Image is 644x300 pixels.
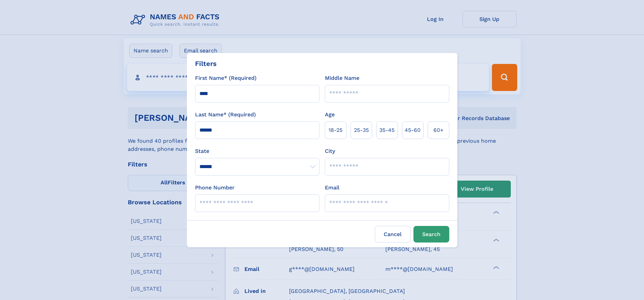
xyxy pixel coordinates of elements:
label: Middle Name [325,74,359,82]
label: Phone Number [195,184,235,192]
label: City [325,147,335,155]
span: 18‑25 [329,126,342,134]
span: 60+ [433,126,444,134]
label: Last Name* (Required) [195,111,256,119]
div: Filters [195,59,217,69]
span: 25‑35 [354,126,369,134]
span: 45‑60 [405,126,421,134]
label: State [195,147,319,155]
label: First Name* (Required) [195,74,257,82]
span: 35‑45 [379,126,395,134]
label: Age [325,111,335,119]
label: Cancel [375,226,411,243]
label: Email [325,184,339,192]
button: Search [413,226,449,243]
